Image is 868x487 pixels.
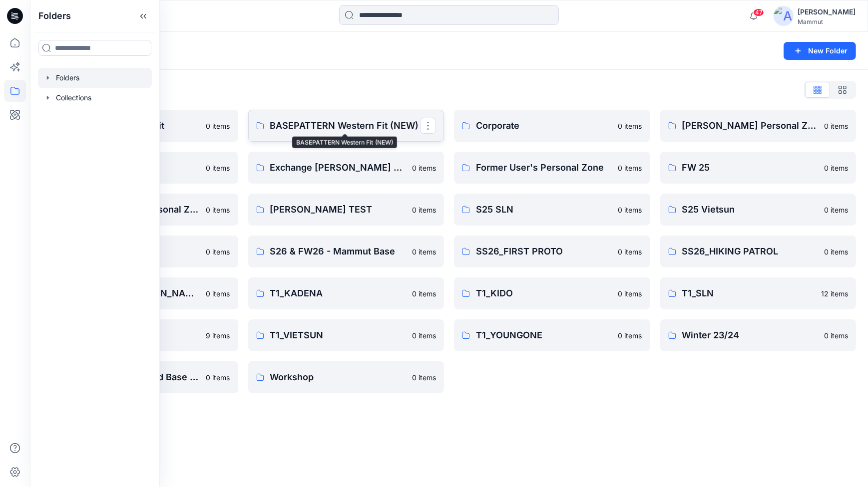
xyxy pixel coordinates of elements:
[660,194,857,226] a: S25 Vietsun0 items
[682,328,819,342] p: Winter 23/24
[206,288,230,299] p: 0 items
[774,6,794,26] img: avatar
[270,161,407,175] p: Exchange [PERSON_NAME] & [PERSON_NAME]
[454,194,650,226] a: S25 SLN0 items
[682,286,816,300] p: T1_SLN
[206,163,230,173] p: 0 items
[248,110,444,142] a: BASEPATTERN Western Fit (NEW)
[454,236,650,267] a: SS26_FIRST PROTO0 items
[660,319,857,351] a: Winter 23/240 items
[476,119,612,133] p: Corporate
[753,8,764,16] span: 47
[248,319,444,351] a: T1_VIETSUN0 items
[824,330,848,341] p: 0 items
[454,110,650,142] a: Corporate0 items
[682,119,819,133] p: [PERSON_NAME] Personal Zone
[412,246,436,257] p: 0 items
[660,277,857,309] a: T1_SLN12 items
[248,361,444,393] a: Workshop0 items
[682,161,819,175] p: FW 25
[618,288,642,299] p: 0 items
[248,277,444,309] a: T1_KADENA0 items
[660,236,857,267] a: SS26_HIKING PATROL0 items
[454,152,650,184] a: Former User's Personal Zone0 items
[476,328,612,342] p: T1_YOUNGONE
[270,203,407,217] p: [PERSON_NAME] TEST
[206,330,230,341] p: 9 items
[476,161,612,175] p: Former User's Personal Zone
[821,288,848,299] p: 12 items
[476,286,612,300] p: T1_KIDO
[270,244,407,258] p: S26 & FW26 - Mammut Base
[824,163,848,173] p: 0 items
[618,163,642,173] p: 0 items
[206,372,230,383] p: 0 items
[206,205,230,215] p: 0 items
[412,372,436,383] p: 0 items
[784,42,856,60] button: New Folder
[270,119,421,133] p: BASEPATTERN Western Fit (NEW)
[206,121,230,131] p: 0 items
[660,152,857,184] a: FW 250 items
[618,246,642,257] p: 0 items
[206,246,230,257] p: 0 items
[824,205,848,215] p: 0 items
[454,319,650,351] a: T1_YOUNGONE0 items
[270,328,407,342] p: T1_VIETSUN
[660,110,857,142] a: [PERSON_NAME] Personal Zone0 items
[270,286,407,300] p: T1_KADENA
[454,277,650,309] a: T1_KIDO0 items
[798,18,856,25] div: Mammut
[618,330,642,341] p: 0 items
[476,203,612,217] p: S25 SLN
[248,152,444,184] a: Exchange [PERSON_NAME] & [PERSON_NAME]0 items
[412,330,436,341] p: 0 items
[412,163,436,173] p: 0 items
[412,205,436,215] p: 0 items
[824,121,848,131] p: 0 items
[798,6,856,18] div: [PERSON_NAME]
[618,205,642,215] p: 0 items
[618,121,642,131] p: 0 items
[270,370,407,384] p: Workshop
[824,246,848,257] p: 0 items
[476,244,612,258] p: SS26_FIRST PROTO
[412,288,436,299] p: 0 items
[682,244,819,258] p: SS26_HIKING PATROL
[248,236,444,267] a: S26 & FW26 - Mammut Base0 items
[248,194,444,226] a: [PERSON_NAME] TEST0 items
[682,203,819,217] p: S25 Vietsun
